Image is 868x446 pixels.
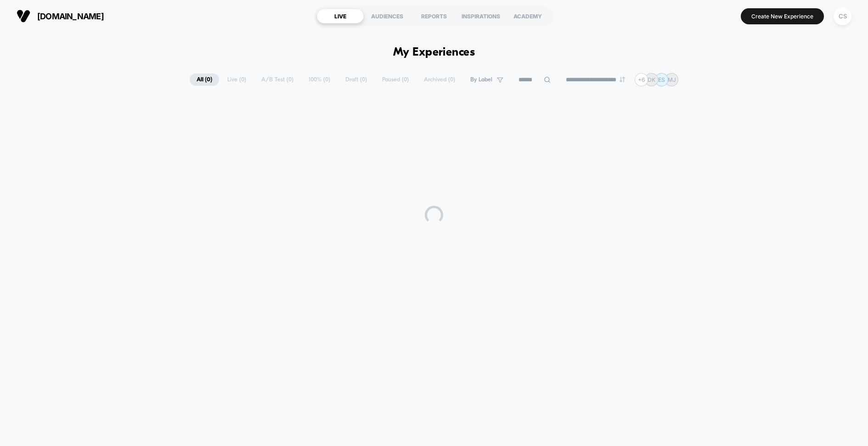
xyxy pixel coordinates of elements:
span: [DOMAIN_NAME] [37,11,104,21]
button: [DOMAIN_NAME] [14,9,107,23]
div: LIVE [317,9,364,23]
p: DK [648,76,655,83]
div: + 6 [635,73,648,86]
span: By Label [470,76,492,83]
div: ACADEMY [504,9,551,23]
div: REPORTS [411,9,457,23]
button: CS [831,7,854,26]
img: end [620,77,625,82]
p: MJ [668,76,676,83]
button: Create New Experience [741,8,824,24]
img: Visually logo [17,9,30,23]
h1: My Experiences [393,46,475,59]
div: AUDIENCES [364,9,411,23]
div: CS [834,7,851,25]
span: All ( 0 ) [190,73,219,86]
div: INSPIRATIONS [457,9,504,23]
p: ES [658,76,665,83]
